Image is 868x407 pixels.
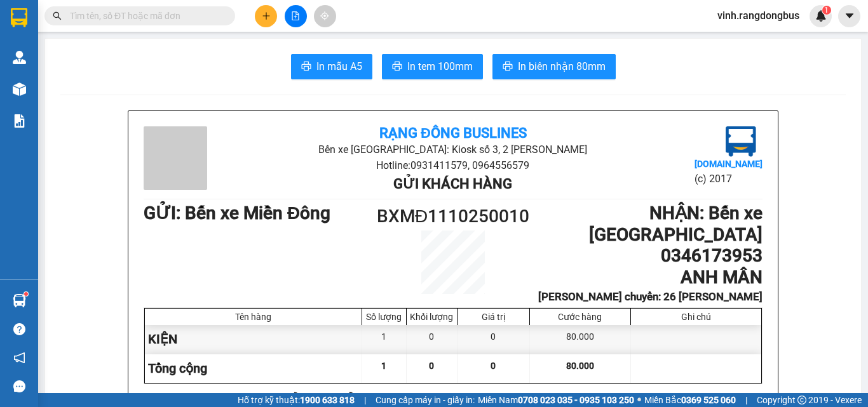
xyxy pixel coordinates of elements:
[362,325,407,354] div: 1
[262,11,271,20] span: plus
[518,395,634,405] strong: 0708 023 035 - 0935 103 250
[24,292,28,296] sup: 1
[70,9,220,23] input: Tìm tên, số ĐT hoặc mã đơn
[410,312,454,322] div: Khối lượng
[148,361,207,376] span: Tổng cộng
[538,290,763,303] b: [PERSON_NAME] chuyển: 26 [PERSON_NAME]
[320,11,329,20] span: aim
[815,10,827,22] img: icon-new-feature
[531,245,763,267] h1: 0346173953
[822,6,831,15] sup: 1
[478,393,634,407] span: Miền Nam
[376,393,475,407] span: Cung cấp máy in - giấy in:
[13,83,26,96] img: warehouse-icon
[407,325,458,354] div: 0
[681,395,736,405] strong: 0369 525 060
[392,61,402,73] span: printer
[148,312,358,322] div: Tên hàng
[695,171,763,187] li: (c) 2017
[589,203,763,245] b: NHẬN : Bến xe [GEOGRAPHIC_DATA]
[429,361,434,371] span: 0
[364,393,366,407] span: |
[644,393,736,407] span: Miền Bắc
[144,203,330,224] b: GỬI : Bến xe Miền Đông
[518,58,606,74] span: In biên nhận 80mm
[314,5,336,27] button: aim
[53,11,62,20] span: search
[838,5,860,27] button: caret-down
[458,325,530,354] div: 0
[491,361,496,371] span: 0
[492,54,616,79] button: printerIn biên nhận 80mm
[461,312,526,322] div: Giá trị
[255,5,277,27] button: plus
[247,157,659,173] li: Hotline: 0931411579, 0964556579
[238,393,355,407] span: Hỗ trợ kỹ thuật:
[634,312,758,322] div: Ghi chú
[13,352,25,364] span: notification
[13,294,26,307] img: warehouse-icon
[145,325,362,354] div: KIỆN
[503,61,513,73] span: printer
[533,312,627,322] div: Cước hàng
[381,361,386,371] span: 1
[247,142,659,157] li: Bến xe [GEOGRAPHIC_DATA]: Kiosk số 3, 2 [PERSON_NAME]
[376,203,531,230] h1: BXMĐ1110250010
[393,176,512,192] b: Gửi khách hàng
[291,11,300,20] span: file-add
[566,361,594,371] span: 80.000
[382,54,483,79] button: printerIn tem 100mm
[531,267,763,288] h1: ANH MÂN
[379,125,527,141] b: Rạng Đông Buslines
[13,380,25,392] span: message
[637,397,641,403] span: ⚪️
[844,10,855,22] span: caret-down
[365,312,403,322] div: Số lượng
[797,396,806,404] span: copyright
[13,323,25,335] span: question-circle
[285,5,307,27] button: file-add
[13,51,26,64] img: warehouse-icon
[300,395,355,405] strong: 1900 633 818
[707,8,810,23] span: vinh.rangdongbus
[291,54,372,79] button: printerIn mẫu A5
[530,325,631,354] div: 80.000
[824,6,829,15] span: 1
[407,58,473,74] span: In tem 100mm
[301,61,311,73] span: printer
[726,126,756,157] img: logo.jpg
[316,58,362,74] span: In mẫu A5
[13,114,26,128] img: solution-icon
[695,159,763,169] b: [DOMAIN_NAME]
[745,393,747,407] span: |
[11,8,27,27] img: logo-vxr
